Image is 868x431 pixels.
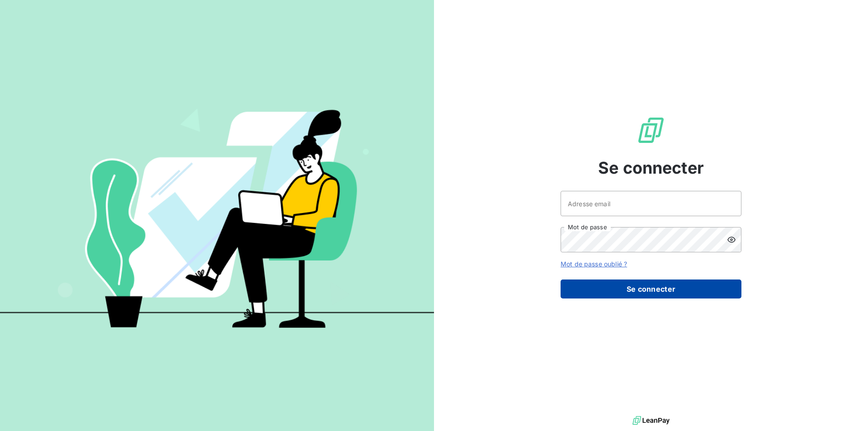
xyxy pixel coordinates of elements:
[598,156,704,180] span: Se connecter
[561,191,741,216] input: placeholder
[632,414,670,427] img: logo
[637,116,665,145] img: Logo LeanPay
[561,279,741,298] button: Se connecter
[561,260,627,268] a: Mot de passe oublié ?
